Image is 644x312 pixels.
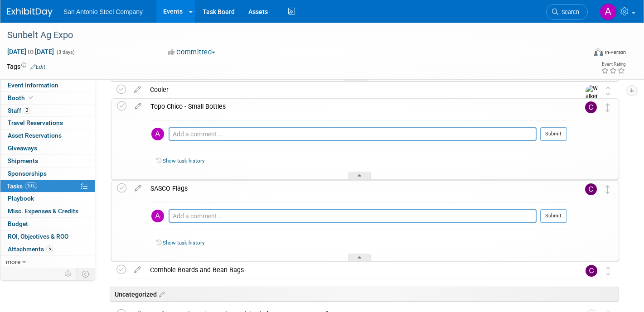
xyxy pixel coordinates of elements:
span: Attachments [8,245,53,253]
img: Format-Inperson.png [594,48,603,56]
a: edit [130,184,146,192]
a: Shipments [0,155,95,167]
span: Sponsorships [8,170,47,177]
a: Edit [30,64,45,70]
a: edit [130,102,146,110]
div: Uncategorized [110,287,619,302]
div: Event Rating [601,62,625,67]
i: Booth reservation complete [29,95,34,100]
span: Asset Reservations [8,132,62,139]
a: Tasks10% [0,180,95,192]
a: Playbook [0,192,95,205]
td: Toggle Event Tabs [77,268,95,280]
a: edit [130,266,145,274]
div: Cornhole Boards and Bean Bags [145,262,567,278]
img: Ashton Rugh [151,128,164,140]
img: Ashton Rugh [600,3,617,20]
img: Cameron Rugh [585,101,597,113]
a: Asset Reservations [0,130,95,142]
span: San Antonio Steel Company [63,8,143,15]
a: Search [546,4,588,20]
a: ROI, Objectives & ROO [0,230,95,243]
a: Booth [0,92,95,104]
button: Submit [540,209,567,223]
a: Travel Reservations [0,117,95,129]
img: Cameron Rugh [585,183,597,195]
a: Show task history [163,240,204,246]
span: Giveaways [8,144,37,152]
div: Event Format [534,47,626,61]
a: Giveaways [0,142,95,154]
span: 10% [25,182,37,189]
span: Travel Reservations [8,119,63,126]
span: Playbook [8,195,34,202]
span: Misc. Expenses & Credits [8,207,78,215]
a: Attachments5 [0,243,95,255]
a: edit [130,86,145,94]
span: Budget [8,220,28,227]
span: Tasks [7,182,37,190]
button: Submit [540,127,567,141]
i: Move task [605,103,610,112]
span: ROI, Objectives & ROO [8,233,68,240]
a: Show task history [163,158,204,164]
a: Edit sections [157,289,165,298]
span: to [26,48,35,55]
img: Ashton Rugh [151,210,164,222]
span: (3 days) [56,49,75,55]
i: Move task [606,86,610,95]
span: 2 [24,107,30,114]
span: Booth [8,94,35,101]
div: Sunbelt Ag Expo [4,27,573,43]
i: Move task [606,267,610,275]
span: Shipments [8,157,38,164]
span: 5 [46,245,53,252]
span: Staff [8,107,30,114]
span: Event Information [8,82,58,89]
i: Move task [605,185,610,194]
a: more [0,256,95,268]
a: Misc. Expenses & Credits [0,205,95,217]
span: [DATE] [DATE] [7,48,54,56]
button: Committed [165,48,219,57]
img: ExhibitDay [7,8,53,17]
div: Cooler [145,82,567,97]
div: Topo Chico - Small Bottles [146,99,567,114]
span: more [6,258,20,265]
a: Budget [0,218,95,230]
a: Event Information [0,79,95,91]
a: Sponsorships [0,168,95,180]
td: Personalize Event Tab Strip [61,268,77,280]
td: Tags [7,62,45,71]
span: Search [558,9,579,15]
div: SASCO Flags [146,181,567,196]
div: In-Person [605,49,626,56]
img: Cameron Rugh [586,265,597,277]
a: Staff2 [0,105,95,117]
img: Walker Sine [586,85,599,109]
